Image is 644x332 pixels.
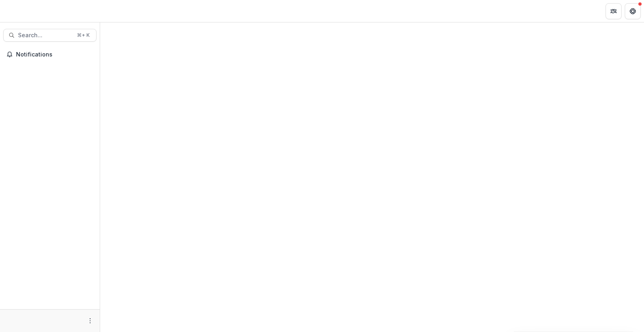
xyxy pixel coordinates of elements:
[606,3,622,19] button: Partners
[625,3,641,19] button: Get Help
[3,29,97,42] button: Search...
[85,316,95,326] button: More
[18,32,72,39] span: Search...
[16,51,93,58] span: Notifications
[3,48,97,61] button: Notifications
[103,5,137,17] nav: breadcrumb
[75,31,91,40] div: ⌘ + K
